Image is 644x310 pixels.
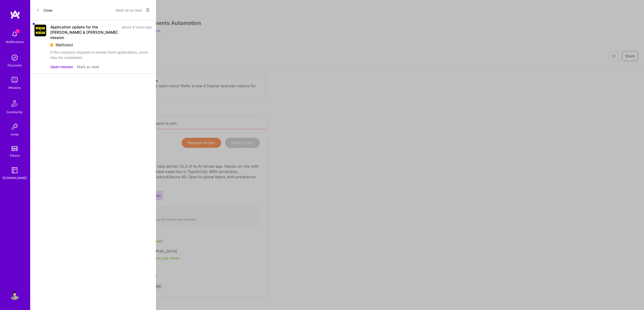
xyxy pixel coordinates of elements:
[10,122,20,132] img: Invite
[10,10,20,19] img: logo
[116,6,142,14] button: Mark all as read
[10,290,20,300] img: User Avatar
[10,153,20,158] div: Tokens
[10,165,20,175] img: guide book
[3,175,27,181] div: [DOMAIN_NAME]
[122,24,152,40] div: about 4 hours ago
[12,146,18,151] img: tokens
[10,53,20,63] img: discovery
[50,42,152,48] div: Waitlisted
[11,132,19,137] div: Invite
[36,6,52,14] button: Close
[8,63,22,68] div: Discovery
[8,290,21,300] a: User Avatar
[50,24,119,40] div: Application update for the [PERSON_NAME] & [PERSON_NAME] mission
[50,64,73,69] button: Open mission
[50,50,152,60] div: If the company requests to review more applications, yours may be considered.
[7,109,23,115] div: Community
[34,24,46,36] img: Company Logo
[10,75,20,85] img: teamwork
[9,97,21,109] img: Community
[77,64,99,69] button: Mark as read
[9,85,21,90] div: Missions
